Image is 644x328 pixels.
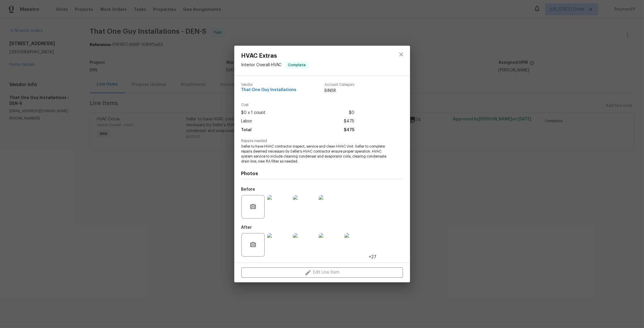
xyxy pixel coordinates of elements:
[241,126,252,134] span: Total
[241,187,255,192] h5: Before
[241,88,297,92] span: That One Guy Installations
[241,103,354,107] span: Cost
[241,144,387,164] span: Seller to have HVAC contractor inspect, service and clean HVAC Unit. Seller to complete repairs d...
[241,83,297,87] span: Vendor
[241,225,252,230] h5: After
[241,139,403,143] span: Repairs needed
[394,47,408,61] button: close
[344,126,354,134] span: $475
[241,171,403,177] h4: Photos
[241,109,266,117] span: $0 x 1 count
[241,53,309,59] span: HVAC Extras
[369,254,377,260] span: +27
[241,117,252,126] span: Labor
[286,62,308,68] span: Complete
[324,88,354,94] span: BINSR
[344,117,354,126] span: $475
[241,63,282,67] span: Interior Overall - HVAC
[324,83,354,87] span: Account Category
[349,109,354,117] span: $0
